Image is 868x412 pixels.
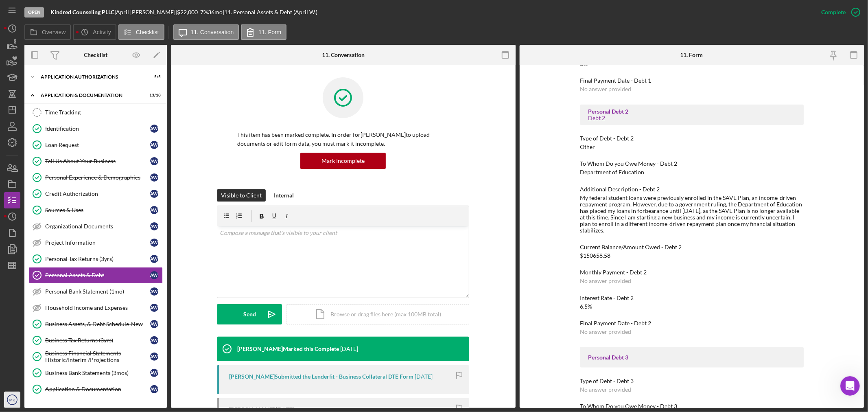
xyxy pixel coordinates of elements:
[580,386,631,393] div: No answer provided
[28,316,163,332] a: Business Assets, & Debt Schedule-NewAW
[150,255,158,263] div: A W
[580,160,804,167] div: To Whom Do you Owe Money - Debt 2
[580,86,631,92] div: No answer provided
[146,75,161,79] div: 5 / 5
[150,353,158,361] div: A W
[150,173,158,182] div: A W
[24,24,71,40] button: Overview
[84,52,107,58] div: Checklist
[45,321,150,327] div: Business Assets, & Debt Schedule-New
[821,4,846,20] div: Complete
[588,115,796,121] div: Debt 2
[300,153,386,169] button: Mark Incomplete
[150,287,158,296] div: A W
[45,125,150,132] div: Identification
[221,189,262,202] div: Visible to Client
[45,158,150,164] div: Tell Us About Your Business
[150,336,158,344] div: A W
[150,320,158,328] div: A W
[150,239,158,247] div: A W
[146,93,161,98] div: 13 / 18
[217,304,282,324] button: Send
[208,9,223,15] div: 36 mo
[580,169,644,175] div: Department of Education
[150,385,158,393] div: A W
[24,7,44,18] div: Open
[45,386,150,392] div: Application & Documentation
[136,29,159,35] label: Checklist
[580,329,631,335] div: No answer provided
[229,373,413,380] div: [PERSON_NAME] Submitted the Lenderfit - Business Collateral DTE Form
[580,77,804,84] div: Final Payment Date - Debt 1
[580,378,804,384] div: Type of Debt - Debt 3
[270,189,298,202] button: Internal
[45,207,150,213] div: Sources & Uses
[28,218,163,234] a: Organizational DocumentsAW
[45,109,162,116] div: Time Tracking
[28,169,163,186] a: Personal Experience & DemographicsAW
[150,271,158,279] div: A W
[9,398,15,402] text: MK
[580,186,804,193] div: Additional Description - Debt 2
[42,29,66,35] label: Overview
[73,24,116,40] button: Activity
[50,9,114,15] b: Kindred Counseling PLLC
[217,189,266,202] button: Visible to Client
[45,350,150,363] div: Business Financial Statements Historic/Interim /Projections
[150,206,158,214] div: A W
[50,9,116,15] div: |
[580,135,804,142] div: Type of Debt - Debt 2
[813,4,864,20] button: Complete
[28,202,163,218] a: Sources & UsesAW
[258,29,281,35] label: 11. Form
[45,223,150,230] div: Organizational Documents
[45,239,150,246] div: Project Information
[580,252,610,259] div: $150658.58
[191,29,234,35] label: 11. Conversation
[45,191,150,197] div: Credit Authorization
[580,195,804,234] div: My federal student loans were previously enrolled in the SAVE Plan, an income-driven repayment pr...
[4,392,20,408] button: MK
[45,370,150,376] div: Business Bank Statements (3mos)
[150,190,158,198] div: A W
[680,52,703,58] div: 11. Form
[588,108,796,115] div: Personal Debt 2
[150,369,158,377] div: A W
[177,9,198,15] span: $22,000
[116,9,177,15] div: April [PERSON_NAME] |
[274,189,294,202] div: Internal
[28,251,163,267] a: Personal Tax Returns (3yrs)AW
[93,29,111,35] label: Activity
[150,304,158,312] div: A W
[223,9,317,15] div: | 11. Personal Assets & Debt (April W.)
[45,337,150,344] div: Business Tax Returns (3yrs)
[28,267,163,283] a: Personal Assets & DebtAW
[41,75,140,79] div: Application Authorizations
[340,346,358,352] time: 2025-07-30 17:08
[580,244,804,250] div: Current Balance/Amount Owed - Debt 2
[150,125,158,133] div: A W
[173,24,239,40] button: 11. Conversation
[45,256,150,262] div: Personal Tax Returns (3yrs)
[580,403,804,410] div: To Whom Do you Owe Money - Debt 3
[580,269,804,276] div: Monthly Payment - Debt 2
[45,288,150,295] div: Personal Bank Statement (1mo)
[28,186,163,202] a: Credit AuthorizationAW
[580,295,804,301] div: Interest Rate - Debt 2
[200,9,208,15] div: 7 %
[45,142,150,148] div: Loan Request
[118,24,164,40] button: Checklist
[28,381,163,397] a: Application & DocumentationAW
[237,346,339,352] div: [PERSON_NAME] Marked this Complete
[588,354,796,361] div: Personal Debt 3
[28,153,163,169] a: Tell Us About Your BusinessAW
[322,52,365,58] div: 11. Conversation
[150,141,158,149] div: A W
[45,174,150,181] div: Personal Experience & Demographics
[840,376,860,396] iframe: Intercom live chat
[28,300,163,316] a: Household Income and ExpensesAW
[28,104,163,121] a: Time Tracking
[28,283,163,300] a: Personal Bank Statement (1mo)AW
[415,373,433,380] time: 2025-07-30 08:27
[580,278,631,284] div: No answer provided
